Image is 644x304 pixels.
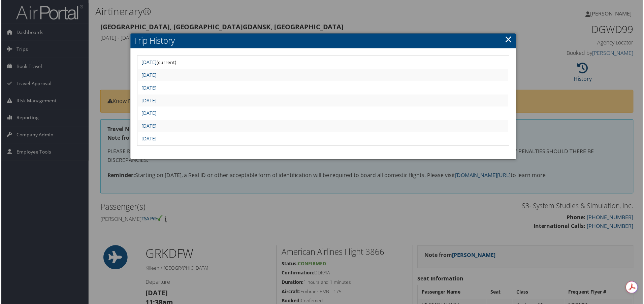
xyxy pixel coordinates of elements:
h2: Trip History [130,34,517,48]
td: (current) [137,57,509,69]
a: [DATE] [141,123,156,130]
a: × [506,33,513,46]
a: [DATE] [141,98,156,104]
a: [DATE] [141,110,156,117]
a: [DATE] [141,136,156,142]
a: [DATE] [141,72,156,78]
a: [DATE] [141,59,156,66]
a: [DATE] [141,85,156,91]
